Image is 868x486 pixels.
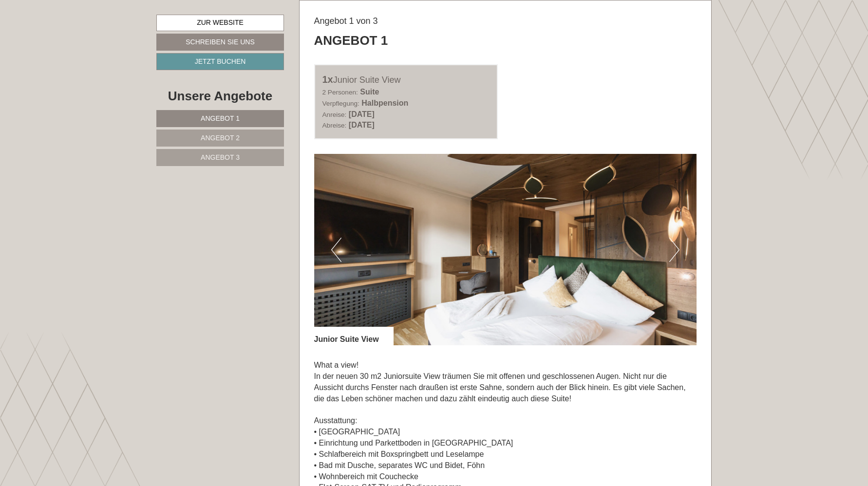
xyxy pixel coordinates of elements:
div: Junior Suite View [314,327,394,345]
div: Angebot 1 [314,32,388,50]
div: Unsere Angebote [156,87,284,105]
span: Angebot 1 von 3 [314,16,378,26]
img: image [314,154,697,345]
a: Schreiben Sie uns [156,34,284,51]
button: Next [669,238,679,262]
a: Jetzt buchen [156,53,284,70]
b: [DATE] [349,110,375,118]
span: Angebot 1 [201,114,240,122]
div: Junior Suite View [322,73,490,87]
small: Verpflegung: [322,100,359,107]
b: [DATE] [349,121,375,129]
small: Anreise: [322,111,347,118]
b: Suite [360,88,379,96]
button: Previous [331,238,341,262]
small: Abreise: [322,122,347,129]
small: 2 Personen: [322,89,358,96]
b: 1x [322,74,333,85]
span: Angebot 3 [201,153,240,161]
a: Zur Website [156,15,284,31]
b: Halbpension [361,99,408,107]
span: Angebot 2 [201,134,240,142]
